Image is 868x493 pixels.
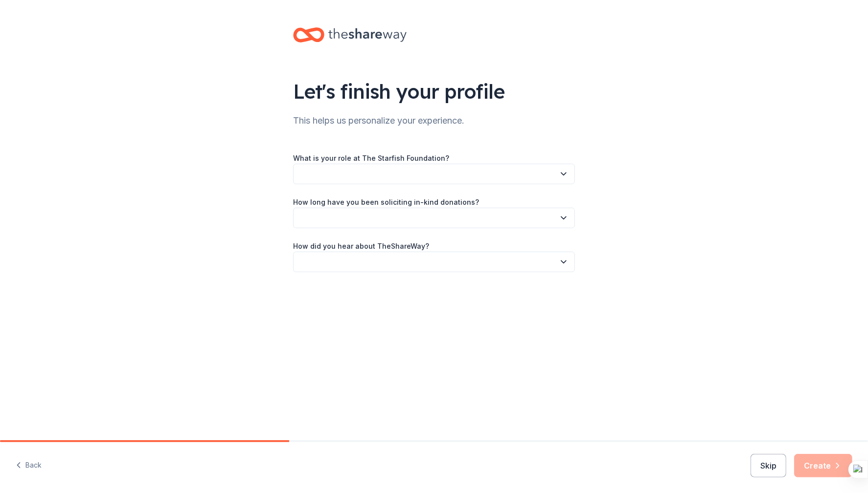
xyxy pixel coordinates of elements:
[293,78,575,105] div: Let's finish your profile
[293,197,479,207] label: How long have you been soliciting in-kind donations?
[293,153,449,163] label: What is your role at The Starfish Foundation?
[293,113,575,129] div: This helps us personalize your experience.
[293,241,429,251] label: How did you hear about TheShareWay?
[751,454,786,477] button: Skip
[16,455,42,476] button: Back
